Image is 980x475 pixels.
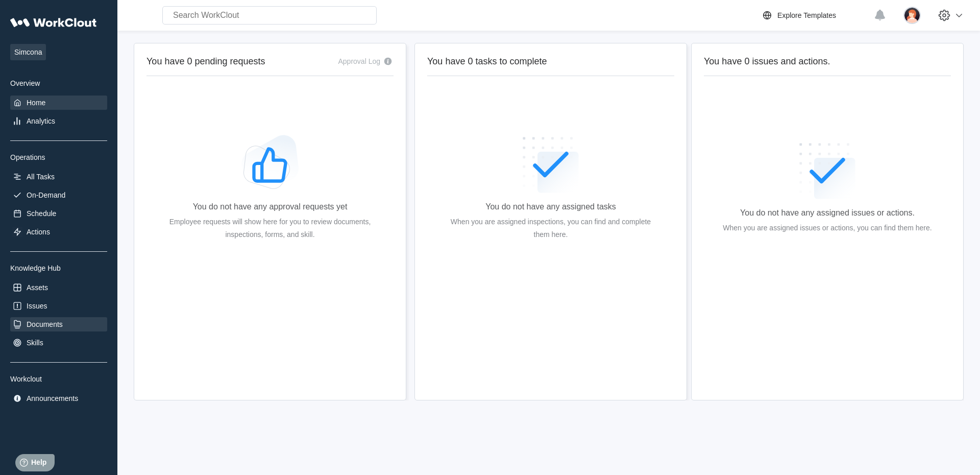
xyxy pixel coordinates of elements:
[903,7,921,24] img: user-2.png
[10,264,107,272] div: Knowledge Hub
[27,228,50,236] div: Actions
[27,302,47,310] div: Issues
[27,117,55,125] div: Analytics
[485,202,616,211] div: You do not have any assigned tasks
[10,206,107,221] a: Schedule
[27,191,65,199] div: On-Demand
[10,299,107,313] a: Issues
[723,222,932,234] div: When you are assigned issues or actions, you can find them here.
[162,6,377,25] input: Search WorkClout
[10,114,107,128] a: Analytics
[27,320,63,328] div: Documents
[10,336,107,350] a: Skills
[146,56,265,67] h2: You have 0 pending requests
[27,339,43,347] div: Skills
[27,283,48,292] div: Assets
[740,208,915,218] div: You do not have any assigned issues or actions.
[338,57,380,65] div: Approval Log
[427,56,674,67] h2: You have 0 tasks to complete
[10,391,107,406] a: Announcements
[27,173,55,181] div: All Tasks
[10,153,107,161] div: Operations
[10,280,107,295] a: Assets
[10,375,107,383] div: Workclout
[10,170,107,184] a: All Tasks
[10,44,46,60] span: Simcona
[704,56,951,67] h2: You have 0 issues and actions.
[27,99,45,107] div: Home
[163,216,377,241] div: Employee requests will show here for you to review documents, inspections, forms, and skill.
[10,79,107,87] div: Overview
[10,96,107,110] a: Home
[10,225,107,239] a: Actions
[193,202,348,211] div: You do not have any approval requests yet
[27,209,56,218] div: Schedule
[10,188,107,202] a: On-Demand
[444,216,658,241] div: When you are assigned inspections, you can find and complete them here.
[761,9,869,21] a: Explore Templates
[27,394,78,402] div: Announcements
[777,11,836,19] div: Explore Templates
[10,317,107,331] a: Documents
